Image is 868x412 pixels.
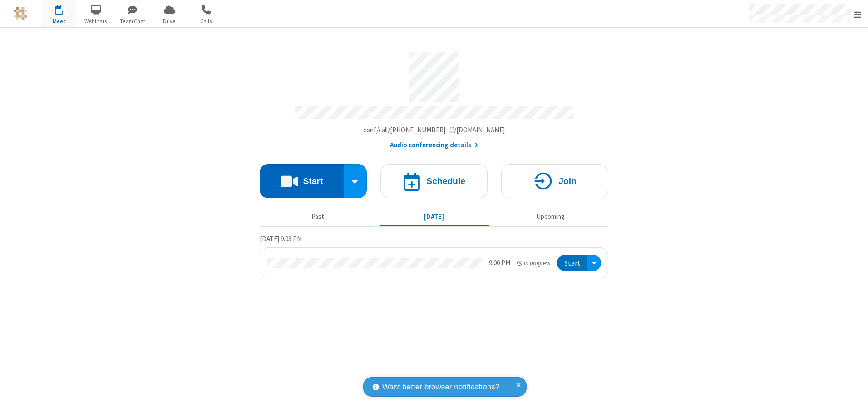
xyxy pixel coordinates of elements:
[426,177,465,185] h4: Schedule
[496,208,605,225] button: Upcoming
[14,7,27,20] img: QA Selenium DO NOT DELETE OR CHANGE
[344,164,367,198] div: Start conference options
[363,125,505,136] button: Copy my meeting room linkCopy my meeting room link
[390,140,478,150] button: Audio conferencing details
[363,126,505,134] span: Copy my meeting room link
[189,17,223,25] span: Calls
[79,17,113,25] span: Webinars
[380,208,489,225] button: [DATE]
[489,258,510,268] div: 9:00 PM
[260,234,302,243] span: [DATE] 9:03 PM
[263,208,373,225] button: Past
[116,17,150,25] span: Team Chat
[61,5,67,12] div: 1
[260,45,608,150] section: Account details
[260,164,344,198] button: Start
[42,17,76,25] span: Meet
[380,164,488,198] button: Schedule
[587,255,601,271] div: Open menu
[517,259,550,267] em: in progress
[260,233,608,279] section: Today's Meetings
[303,177,323,185] h4: Start
[557,255,587,271] button: Start
[153,17,187,25] span: Drive
[501,164,608,198] button: Join
[382,381,499,393] span: Want better browser notifications?
[558,177,577,185] h4: Join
